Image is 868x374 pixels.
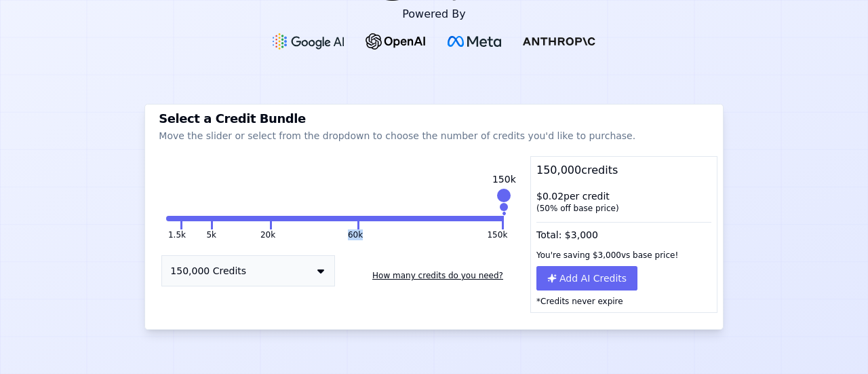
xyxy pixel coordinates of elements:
div: $ 0.02 per credit [531,184,717,219]
button: 60k [348,229,363,240]
button: 60k [272,216,357,221]
div: 150k [492,172,516,186]
p: Move the slider or select from the dropdown to choose the number of credits you'd like to purchase. [159,129,709,143]
button: 5k [206,229,216,240]
button: 20k [260,229,275,240]
button: 150k [487,229,507,240]
button: 1.5k [166,216,180,221]
button: 150,000 Credits [161,255,335,286]
img: OpenAI Logo [366,33,426,50]
img: Meta Logo [448,36,501,47]
button: 1.5k [168,229,186,240]
h3: Select a Credit Bundle [159,113,709,125]
div: Total: $ 3,000 [531,219,717,244]
p: *Credits never expire [531,291,717,312]
img: Google gemini Logo [273,33,344,50]
button: 5k [182,216,211,221]
button: 150k [359,216,502,221]
p: Powered By [402,6,466,22]
button: Add AI Credits [536,266,637,291]
button: 20k [213,216,270,221]
button: How many credits do you need? [367,265,509,286]
div: 150,000 credits [531,157,717,184]
div: ( 50 % off base price) [536,203,711,214]
div: You're saving $ 3,000 vs base price! [531,244,717,266]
